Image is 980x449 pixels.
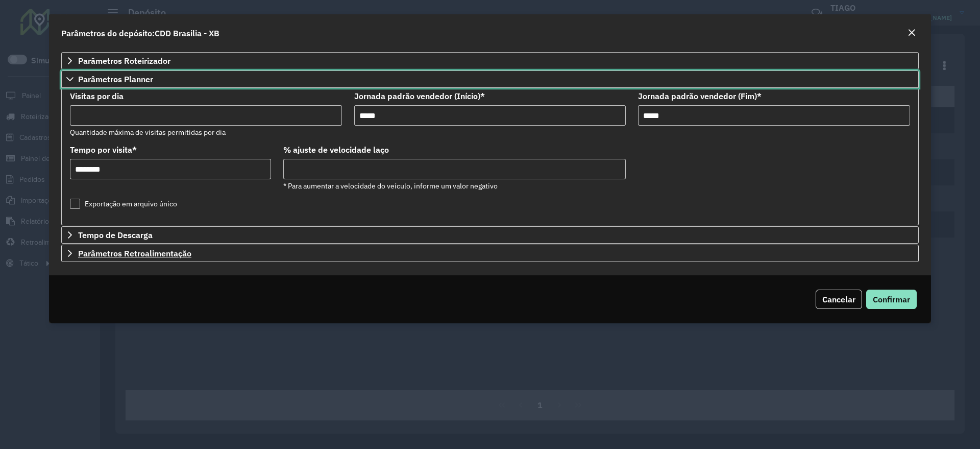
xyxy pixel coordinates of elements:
h4: Parâmetros do depósito:CDD Brasilia - XB [61,27,219,39]
small: * Para aumentar a velocidade do veículo, informe um valor negativo [283,181,498,191]
a: Parâmetros Retroalimentação [61,245,919,262]
span: Parâmetros Planner [78,75,153,83]
small: Quantidade máxima de visitas permitidas por dia [70,128,226,137]
button: Close [904,27,919,40]
span: Parâmetros Roteirizador [78,57,170,65]
div: Parâmetros Planner [61,88,919,225]
span: Cancelar [822,294,855,304]
span: Tempo de Descarga [78,231,153,239]
a: Parâmetros Planner [61,70,919,88]
span: Parâmetros Retroalimentação [78,249,191,257]
label: % ajuste de velocidade laço [283,144,389,156]
span: Confirmar [873,294,910,304]
button: Confirmar [866,290,917,309]
label: Exportação em arquivo único [70,199,177,209]
em: Fechar [908,29,916,37]
label: Jornada padrão vendedor (Início) [354,90,485,102]
a: Tempo de Descarga [61,226,919,244]
label: Jornada padrão vendedor (Fim) [638,90,762,102]
label: Tempo por visita [70,144,137,156]
a: Parâmetros Roteirizador [61,52,919,69]
label: Visitas por dia [70,90,124,102]
button: Cancelar [816,290,862,309]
